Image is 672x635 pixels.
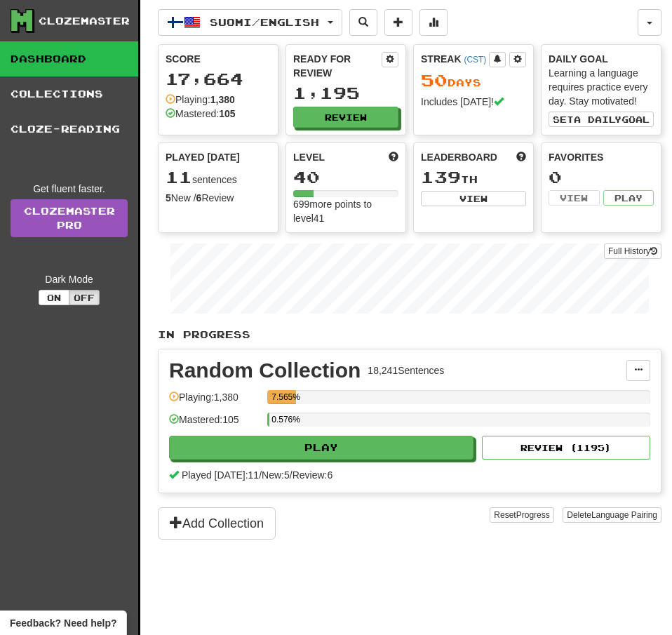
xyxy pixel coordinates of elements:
[39,290,69,305] button: On
[293,197,398,225] div: 699 more points to level 41
[166,191,271,205] div: New / Review
[421,72,526,90] div: Day s
[549,66,654,108] div: Learning a language requires practice every day. Stay motivated!
[549,190,600,206] button: View
[293,469,333,481] span: Review: 6
[158,507,276,540] button: Add Collection
[421,168,526,187] div: th
[166,107,236,121] div: Mastered:
[293,107,398,128] button: Review
[421,150,497,164] span: Leaderboard
[166,70,271,88] div: 17,664
[196,192,202,203] strong: 6
[169,390,260,413] div: Playing: 1,380
[10,616,116,630] span: Open feedback widget
[293,168,398,186] div: 40
[11,182,128,196] div: Get fluent faster.
[549,52,654,66] div: Daily Goal
[293,52,382,80] div: Ready for Review
[549,150,654,164] div: Favorites
[166,52,271,66] div: Score
[574,114,621,124] span: a daily
[482,436,650,460] button: Review (1195)
[384,9,412,36] button: Add sentence to collection
[166,167,192,187] span: 11
[516,510,550,520] span: Progress
[39,14,130,28] div: Clozemaster
[169,436,473,460] button: Play
[549,112,654,127] button: Seta dailygoal
[219,108,235,119] strong: 105
[563,507,661,523] button: DeleteLanguage Pairing
[11,272,128,286] div: Dark Mode
[421,70,448,90] span: 50
[290,469,293,481] span: /
[421,52,489,66] div: Streak
[11,199,128,237] a: ClozemasterPro
[389,150,398,164] span: Score more points to level up
[182,469,259,481] span: Played [DATE]: 11
[166,150,240,164] span: Played [DATE]
[421,167,461,187] span: 139
[166,192,171,203] strong: 5
[271,390,296,404] div: 7.565%
[210,94,235,105] strong: 1,380
[464,55,486,65] a: (CST)
[166,168,271,187] div: sentences
[368,363,444,377] div: 18,241 Sentences
[158,9,342,36] button: Suomi/English
[591,510,657,520] span: Language Pairing
[210,16,319,28] span: Suomi / English
[293,150,325,164] span: Level
[516,150,526,164] span: This week in points, UTC
[421,95,526,109] div: Includes [DATE]!
[421,191,526,206] button: View
[166,93,235,107] div: Playing:
[490,507,553,523] button: ResetProgress
[69,290,100,305] button: Off
[158,328,661,342] p: In Progress
[293,84,398,102] div: 1,195
[419,9,448,36] button: More stats
[349,9,377,36] button: Search sentences
[604,243,661,259] button: Full History
[259,469,262,481] span: /
[549,168,654,186] div: 0
[169,413,260,436] div: Mastered: 105
[169,360,361,381] div: Random Collection
[262,469,290,481] span: New: 5
[603,190,654,206] button: Play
